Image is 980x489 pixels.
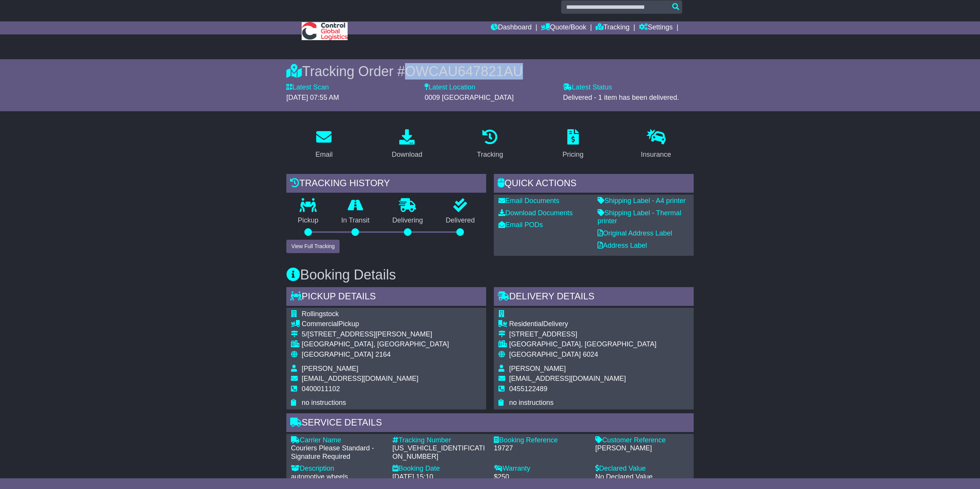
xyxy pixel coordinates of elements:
[405,63,523,79] span: OWCAU647821AU
[286,94,339,101] span: [DATE] 07:55 AM
[286,174,486,195] div: Tracking history
[598,229,672,237] a: Original Address Label
[494,473,588,481] div: $250
[477,149,503,160] div: Tracking
[302,310,339,318] span: Rollingstock
[302,320,338,328] span: Commercial
[494,287,694,308] div: Delivery Details
[498,197,559,205] a: Email Documents
[541,21,586,34] a: Quote/Book
[302,320,449,328] div: Pickup
[387,127,427,162] a: Download
[509,351,581,358] span: [GEOGRAPHIC_DATA]
[315,149,333,160] div: Email
[596,21,629,34] a: Tracking
[509,320,657,328] div: Delivery
[494,465,588,473] div: Warranty
[562,149,583,160] div: Pricing
[286,287,486,308] div: Pickup Details
[392,473,486,481] div: [DATE] 15:10
[434,216,487,225] p: Delivered
[598,197,686,205] a: Shipping Label - A4 printer
[498,221,543,229] a: Email PODs
[392,444,486,461] div: [US_VEHICLE_IDENTIFICATION_NUMBER]
[392,465,486,473] div: Booking Date
[291,436,385,445] div: Carrier Name
[563,94,679,101] span: Delivered - 1 item has been delivered.
[286,267,694,283] h3: Booking Details
[494,174,694,195] div: Quick Actions
[302,330,449,339] div: 5/[STREET_ADDRESS][PERSON_NAME]
[425,94,513,101] span: 0009 [GEOGRAPHIC_DATA]
[472,127,508,162] a: Tracking
[302,375,418,382] span: [EMAIL_ADDRESS][DOMAIN_NAME]
[557,127,588,162] a: Pricing
[302,399,346,406] span: no instructions
[302,340,449,349] div: [GEOGRAPHIC_DATA], [GEOGRAPHIC_DATA]
[583,351,598,358] span: 6024
[375,351,390,358] span: 2164
[509,320,543,328] span: Residential
[641,149,671,160] div: Insurance
[494,444,588,453] div: 19727
[302,351,373,358] span: [GEOGRAPHIC_DATA]
[498,209,573,217] a: Download Documents
[509,330,657,339] div: [STREET_ADDRESS]
[425,83,475,92] label: Latest Location
[639,21,673,34] a: Settings
[509,385,547,393] span: 0455122489
[509,365,566,372] span: [PERSON_NAME]
[392,436,486,445] div: Tracking Number
[286,216,330,225] p: Pickup
[598,242,647,249] a: Address Label
[595,465,689,473] div: Declared Value
[598,209,681,225] a: Shipping Label - Thermal printer
[509,375,626,382] span: [EMAIL_ADDRESS][DOMAIN_NAME]
[595,436,689,445] div: Customer Reference
[381,216,434,225] p: Delivering
[286,83,329,92] label: Latest Scan
[563,83,612,92] label: Latest Status
[330,216,381,225] p: In Transit
[302,365,358,372] span: [PERSON_NAME]
[286,240,340,253] button: View Full Tracking
[302,385,340,393] span: 0400011102
[291,465,385,473] div: Description
[509,399,554,406] span: no instructions
[286,413,694,434] div: Service Details
[491,21,532,34] a: Dashboard
[494,436,588,445] div: Booking Reference
[509,340,657,349] div: [GEOGRAPHIC_DATA], [GEOGRAPHIC_DATA]
[286,63,694,80] div: Tracking Order #
[392,149,422,160] div: Download
[291,473,385,481] div: automotive wheels
[636,127,676,162] a: Insurance
[595,473,689,481] div: No Declared Value
[291,444,385,461] div: Couriers Please Standard - Signature Required
[310,127,338,162] a: Email
[595,444,689,453] div: [PERSON_NAME]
